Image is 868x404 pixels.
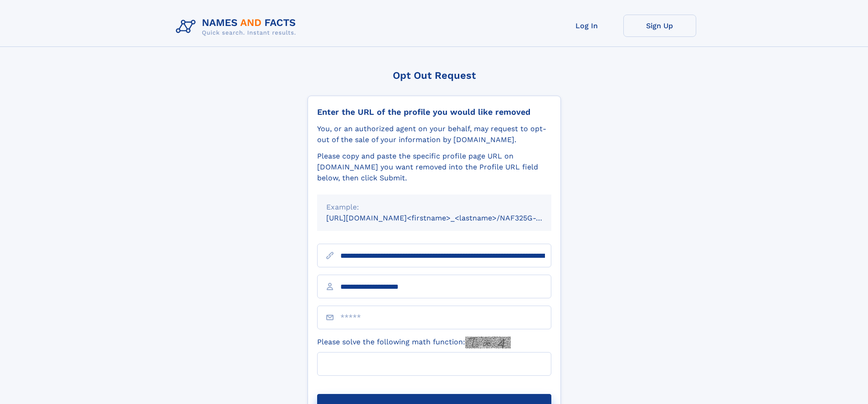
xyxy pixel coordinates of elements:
[317,107,551,117] div: Enter the URL of the profile you would like removed
[623,15,696,37] a: Sign Up
[308,70,561,81] div: Opt Out Request
[317,123,551,145] div: You, or an authorized agent on your behalf, may request to opt-out of the sale of your informatio...
[326,214,569,222] small: [URL][DOMAIN_NAME]<firstname>_<lastname>/NAF325G-xxxxxxxx
[326,202,542,213] div: Example:
[172,15,303,39] img: Logo Names and Facts
[317,337,511,348] label: Please solve the following math function:
[317,151,551,184] div: Please copy and paste the specific profile page URL on [DOMAIN_NAME] you want removed into the Pr...
[550,15,623,37] a: Log In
